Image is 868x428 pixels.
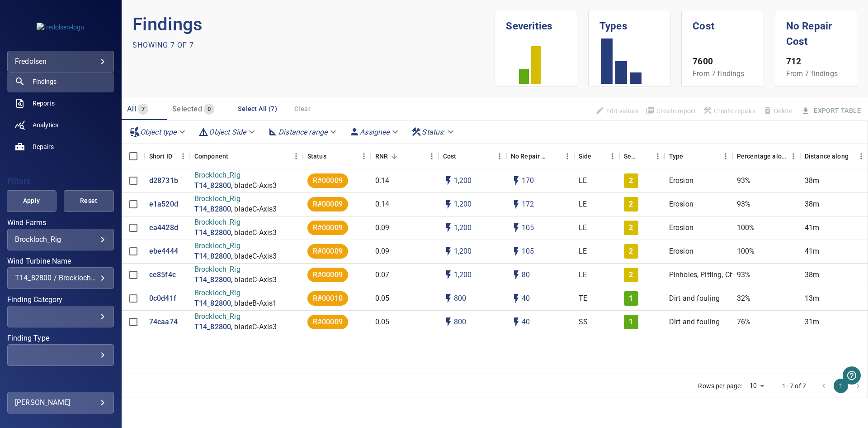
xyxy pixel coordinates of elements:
p: d28731b [149,176,178,186]
em: Assignee [360,128,389,136]
p: 38m [805,176,819,186]
p: 93% [737,176,750,186]
div: RNR [371,144,439,169]
div: Finding Type [7,344,114,366]
a: analytics noActive [7,114,114,136]
p: Dirt and fouling [669,317,720,327]
p: Erosion [669,199,693,210]
button: Select All (7) [234,101,281,117]
svg: Auto cost [443,293,454,304]
svg: Auto impact [511,269,522,280]
div: The base labour and equipment costs to repair the finding. Does not include the loss of productio... [443,144,457,169]
a: T14_82800 [194,181,231,191]
p: SS [579,317,588,327]
p: 712 [786,55,846,68]
button: page 1 [834,379,848,393]
div: Severity [619,144,665,169]
div: Component [190,144,303,169]
div: Severity [624,144,638,169]
div: Type [669,144,684,169]
p: ce85f4c [149,270,176,280]
div: Wind Farms [7,229,114,250]
p: 41m [805,246,819,257]
p: 93% [737,270,750,280]
div: Distance range [264,124,342,140]
button: Menu [357,149,371,163]
span: Selected [172,105,202,113]
p: 2 [629,199,633,210]
img: fredolsen-logo [37,23,84,32]
span: R#00010 [307,293,348,304]
p: LE [579,199,587,210]
p: 100% [737,223,755,233]
p: 2 [629,270,633,280]
div: Distance along [805,144,849,169]
p: 105 [522,223,534,233]
p: 105 [522,246,534,257]
div: Status: [407,124,459,140]
h1: No Repair Cost [786,11,846,49]
div: Assignee [345,124,404,140]
button: Sort [456,150,469,163]
div: Finding Category [7,306,114,327]
span: Findings that are included in repair orders will not be updated [592,103,642,119]
svg: Auto impact [511,199,522,210]
button: Apply [6,190,57,212]
a: e1a520d [149,199,178,210]
span: From 7 findings [693,69,744,78]
button: Sort [388,150,401,163]
div: Short ID [149,144,172,169]
div: R#00009 [307,173,348,188]
p: , bladeC-Axis3 [231,251,277,262]
span: Repairs [33,142,54,151]
div: Component [194,144,228,169]
div: 10 [746,379,768,392]
svg: Auto cost [443,175,454,186]
p: 170 [522,176,534,186]
p: 2 [629,246,633,257]
a: repairs noActive [7,136,114,158]
button: Menu [719,149,732,163]
p: T14_82800 [194,275,231,285]
p: 2 [629,223,633,233]
p: Brockloch_Rig [194,288,277,298]
em: Object Side [209,128,246,136]
span: Analytics [33,120,58,130]
p: 0.14 [375,199,390,210]
p: LE [579,246,587,257]
span: R#00009 [307,317,348,327]
p: Showing 7 of 7 [132,40,194,51]
div: Short ID [145,144,190,169]
a: T14_82800 [194,298,231,309]
div: Side [574,144,619,169]
div: Cost [439,144,506,169]
label: Wind Turbine Name [7,258,114,265]
span: Findings that are included in repair orders can not be deleted [759,103,796,119]
p: 32% [737,293,750,304]
p: , bladeC-Axis3 [231,181,277,191]
a: reports noActive [7,92,114,114]
span: Reset [75,195,103,207]
a: T14_82800 [194,228,231,238]
p: 1–7 of 7 [782,381,806,390]
p: 2 [629,176,633,186]
p: , bladeB-Axis1 [231,298,277,309]
div: Status [303,144,371,169]
button: Menu [425,149,439,163]
h1: Types [599,11,659,34]
button: Menu [561,149,574,163]
p: Findings [132,11,495,38]
p: 0.14 [375,176,390,186]
p: 0c0d41f [149,293,176,304]
em: Distance range [278,128,327,136]
span: 0 [204,104,214,115]
div: R#00010 [307,291,348,306]
em: Object type [140,128,177,136]
h1: Severities [506,11,566,34]
div: Projected additional costs incurred by waiting 1 year to repair. This is a function of possible i... [511,144,548,169]
p: 7600 [693,55,752,68]
div: R#00009 [307,221,348,235]
div: Distance along [800,144,868,169]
